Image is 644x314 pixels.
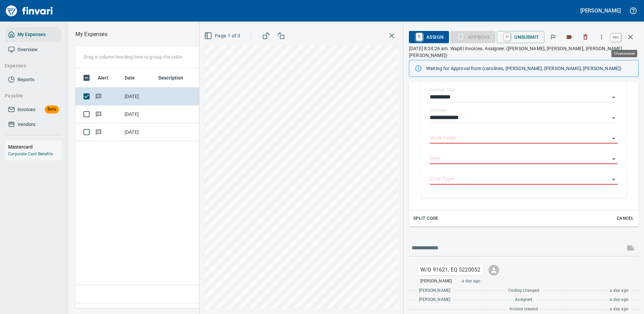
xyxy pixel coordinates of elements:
[504,33,510,40] a: U
[75,30,107,38] nav: breadcrumb
[426,62,633,74] div: Waiting for Approval from (carolines, [PERSON_NAME], [PERSON_NAME], [PERSON_NAME])
[18,45,37,54] span: Overview
[98,74,117,82] span: Alert
[95,130,102,134] span: Has messages
[125,74,144,82] span: Date
[205,32,240,40] span: Page 1 of 3
[158,74,184,82] span: Description
[75,30,107,38] p: My Expenses
[450,34,495,39] div: Work Order required
[409,31,449,43] button: RAssign
[5,102,62,117] a: InvoicesBeta
[610,306,629,313] span: a day ago
[510,306,538,313] span: Invoice created
[122,123,156,141] td: [DATE]
[98,74,108,82] span: Alert
[95,112,102,116] span: Has messages
[5,92,56,100] span: Payable
[616,215,634,222] span: Cancel
[18,120,35,129] span: Vendors
[416,33,422,40] a: R
[614,213,636,224] button: Cancel
[5,42,62,57] a: Overview
[609,175,618,184] button: Open
[419,287,450,294] span: [PERSON_NAME]
[5,27,62,42] a: My Expenses
[5,62,56,70] span: Expenses
[420,266,480,274] p: W/O 91621, EQ 5220052
[95,94,102,98] span: Has messages
[45,105,59,113] span: Beta
[420,278,452,285] span: [PERSON_NAME]
[610,287,629,294] span: a day ago
[580,7,621,14] h5: [PERSON_NAME]
[84,54,182,60] p: Drag a column heading here to group the table
[2,90,58,102] button: Payable
[18,105,35,114] span: Invoices
[414,31,444,43] span: Assign
[610,296,629,303] span: a day ago
[2,60,58,72] button: Expenses
[609,134,618,143] button: Open
[5,117,62,132] a: Vendors
[502,31,539,43] span: Unsubmit
[8,143,62,151] h6: Mastercard
[412,213,440,224] button: Split Code
[515,296,532,303] span: Assigned
[418,264,483,275] div: Click for options
[8,152,53,156] a: Corporate Card Benefits
[409,71,639,226] div: Expand
[622,240,639,256] span: This records your message into the invoice and notifies anyone mentioned
[158,74,192,82] span: Description
[430,108,447,112] label: Company
[508,287,539,294] span: Coding changed
[497,31,544,43] button: UUnsubmit
[122,105,156,123] td: [DATE]
[125,74,135,82] span: Date
[5,72,62,87] a: Reports
[611,34,621,41] a: esc
[122,88,156,105] td: [DATE]
[413,215,438,222] span: Split Code
[579,5,622,16] button: [PERSON_NAME]
[609,93,618,102] button: Open
[609,154,618,164] button: Open
[409,45,639,59] p: [DATE] 8:24:26 am. Wapiti Invoices. Assignee: ([PERSON_NAME], [PERSON_NAME], [PERSON_NAME], [PERS...
[203,30,243,42] button: Page 1 of 3
[609,113,618,123] button: Open
[18,30,45,39] span: My Expenses
[430,88,455,92] label: Expense Type
[419,296,450,303] span: [PERSON_NAME]
[18,75,34,84] span: Reports
[462,278,481,285] span: a day ago
[4,3,55,19] img: Finvari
